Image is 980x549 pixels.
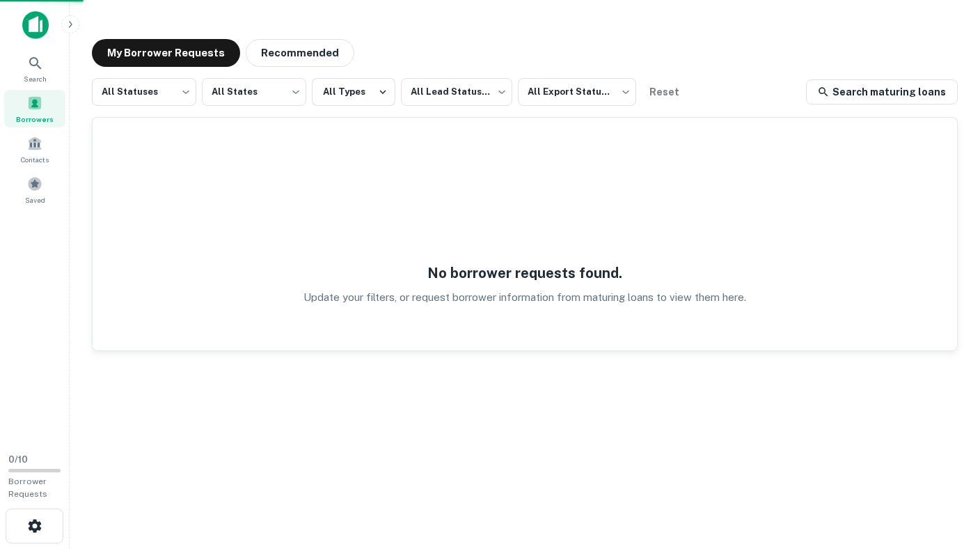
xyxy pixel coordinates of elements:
a: Search maturing loans [806,79,958,105]
img: capitalize-icon.png [22,11,49,39]
span: Contacts [21,154,49,165]
h5: No borrower requests found. [427,263,622,284]
span: Borrower Requests [8,477,47,499]
iframe: Chat Widget [910,438,980,504]
span: Borrowers [16,114,54,125]
span: Saved [25,194,45,206]
span: Search [24,73,47,84]
a: Borrowers [4,90,65,127]
button: Reset [642,78,686,106]
div: All States [202,74,306,110]
button: My Borrower Requests [92,39,240,67]
button: Recommended [246,39,354,67]
a: Saved [4,171,65,208]
a: Search [4,49,65,87]
div: All Lead Statuses [401,74,512,110]
div: All Statuses [92,74,196,110]
span: 0 / 10 [8,454,28,465]
a: Contacts [4,130,65,168]
div: All Export Statuses [518,74,636,110]
button: All Types [312,78,395,106]
p: Update your filters, or request borrower information from maturing loans to view them here. [303,289,746,306]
